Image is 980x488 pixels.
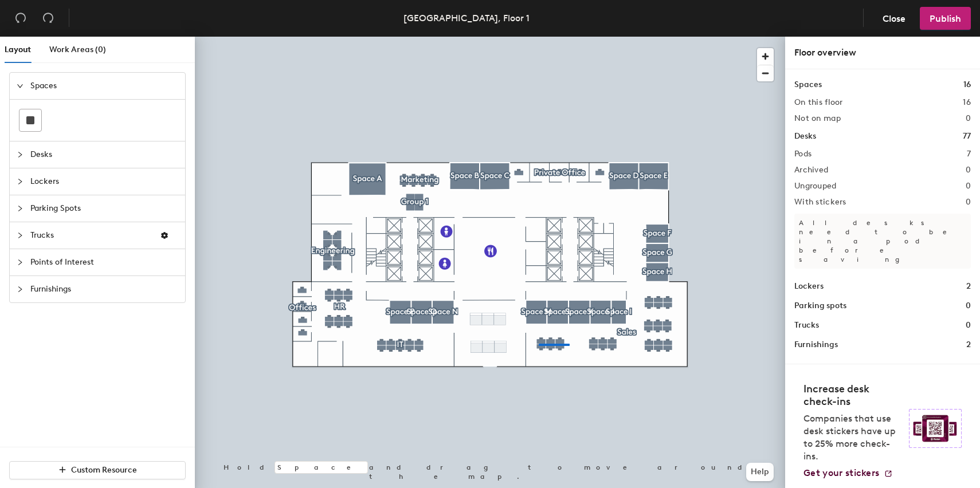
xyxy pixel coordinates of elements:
h2: With stickers [794,198,846,207]
span: Desks [30,141,178,168]
h2: Not on map [794,114,841,123]
span: Lockers [30,168,178,195]
h1: Spaces [794,78,822,91]
h2: 0 [966,198,971,207]
h1: Lockers [794,280,824,293]
h1: 77 [963,130,971,143]
p: All desks need to be in a pod before saving [794,214,971,269]
h1: 16 [963,78,971,91]
span: collapsed [17,178,23,185]
h1: Trucks [794,319,819,332]
button: Custom Resource [9,461,186,479]
h1: Furnishings [794,339,838,351]
span: collapsed [17,259,23,266]
span: collapsed [17,205,23,212]
h2: 0 [966,166,971,175]
span: Close [883,13,905,24]
span: Get your stickers [803,467,879,478]
span: expanded [17,82,23,89]
h2: 16 [963,98,971,107]
span: collapsed [17,232,23,239]
span: Publish [930,13,961,24]
span: collapsed [17,286,23,293]
button: Redo (⌘ + ⇧ + Z) [37,7,60,30]
span: Points of Interest [30,249,178,276]
h2: 0 [966,182,971,191]
a: Get your stickers [803,467,893,479]
span: Work Areas (0) [49,45,106,54]
button: Undo (⌘ + Z) [9,7,32,30]
span: Furnishings [30,276,178,302]
button: Help [746,463,774,481]
h1: Parking spots [794,300,846,312]
h1: Desks [794,130,816,143]
span: Parking Spots [30,195,178,222]
h1: 0 [966,319,971,332]
p: Companies that use desk stickers have up to 25% more check-ins. [803,412,902,463]
h1: 0 [966,300,971,312]
h1: 2 [966,280,971,293]
h2: On this floor [794,98,843,107]
span: Spaces [30,73,178,99]
h2: Ungrouped [794,182,837,191]
h1: 2 [966,339,971,351]
h2: 7 [967,149,971,159]
span: undo [15,12,26,23]
h2: Pods [794,149,812,159]
div: [GEOGRAPHIC_DATA], Floor 1 [403,11,530,25]
button: Close [873,7,915,30]
span: Trucks [30,222,151,249]
img: Sticker logo [909,409,962,448]
h4: Increase desk check-ins [803,383,902,408]
h2: Archived [794,166,828,175]
span: Layout [5,45,31,54]
button: Publish [920,7,971,30]
span: collapsed [17,151,23,158]
div: Floor overview [794,46,971,60]
span: Custom Resource [71,465,137,475]
h2: 0 [966,114,971,123]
